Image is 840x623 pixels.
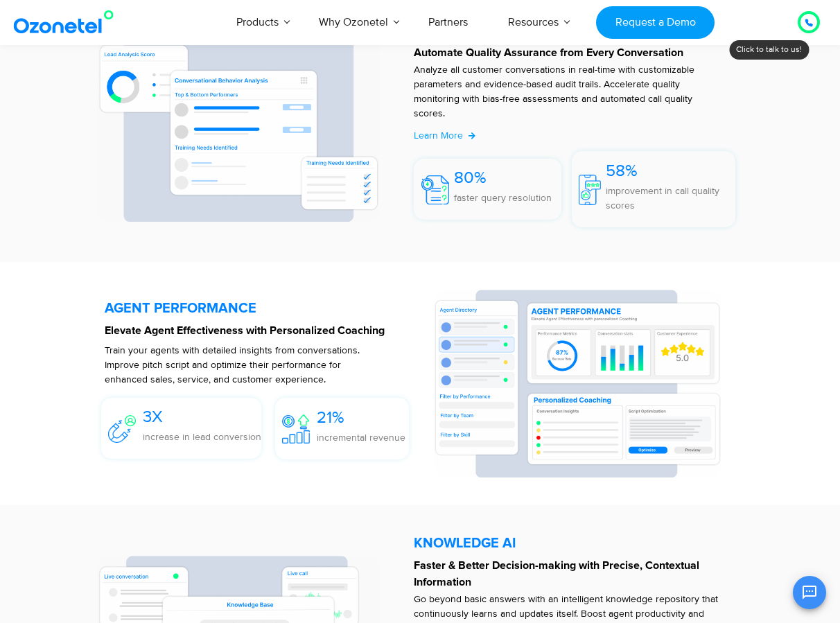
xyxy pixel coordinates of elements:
[414,47,683,58] strong: Automate Quality Assurance from Every Conversation
[606,184,735,213] p: improvement in call quality scores
[579,175,601,205] img: 58%
[414,536,735,550] h5: KNOWLEDGE AI​​
[414,128,475,143] a: Learn More
[317,430,405,445] p: incremental revenue
[606,161,638,181] span: 58%
[454,191,552,205] p: faster query resolution
[317,407,344,428] span: 21%
[414,130,463,141] span: Learn More
[596,6,715,39] a: Request a Demo
[143,407,163,427] span: 3X
[282,414,310,444] img: 21%
[108,415,136,443] img: 3X
[414,560,699,588] strong: Faster & Better Decision-making with Precise, Contextual Information
[414,62,721,121] p: Analyze all customer conversations in real-time with customizable parameters and evidence-based a...
[793,576,826,609] button: Open chat
[454,168,487,188] span: 80%
[105,325,385,336] strong: Elevate Agent Effectiveness with Personalized Coaching
[421,175,449,204] img: 80%
[143,430,261,444] p: increase in lead conversion
[105,301,419,315] h5: AGENT PERFORMANCE
[105,343,371,387] p: Train your agents with detailed insights from conversations. Improve pitch script and optimize th...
